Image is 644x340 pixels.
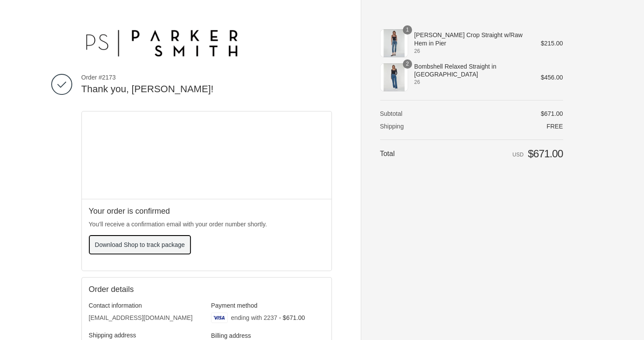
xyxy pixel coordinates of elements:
th: Subtotal [380,110,432,118]
span: 1 [403,25,412,35]
span: Shipping [380,123,404,130]
span: - $671.00 [279,314,305,321]
span: Free [546,123,563,130]
p: You’ll receive a confirmation email with your order number shortly. [89,220,324,229]
bdo: [EMAIL_ADDRESS][DOMAIN_NAME] [89,314,193,321]
button: Download Shop to track package [89,235,191,254]
img: Parker Smith [81,24,241,59]
span: 26 [414,47,528,55]
span: USD [512,152,523,158]
span: [PERSON_NAME] Crop Straight w/Raw Hem in Pier [414,31,528,47]
h2: Order details [89,284,207,295]
span: $456.00 [541,74,563,81]
div: Google map displaying pin point of shipping address: Little Silver, New Jersey [82,111,331,199]
span: $671.00 [541,110,563,117]
span: Download Shop to track package [95,241,185,248]
span: $671.00 [528,148,563,160]
span: Total [380,150,395,157]
span: Order #2173 [81,73,332,81]
h3: Billing address [211,332,324,340]
span: 26 [414,78,528,86]
span: $215.00 [541,40,563,47]
h3: Contact information [89,302,202,309]
h3: Shipping address [89,331,202,339]
h2: Thank you, [PERSON_NAME]! [81,83,332,96]
h3: Payment method [211,302,324,309]
span: ending with 2237 [231,314,277,321]
span: 2 [403,59,412,69]
iframe: Google map displaying pin point of shipping address: Little Silver, New Jersey [82,111,332,199]
span: Bombshell Relaxed Straight in [GEOGRAPHIC_DATA] [414,62,528,78]
h2: Your order is confirmed [89,206,324,216]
